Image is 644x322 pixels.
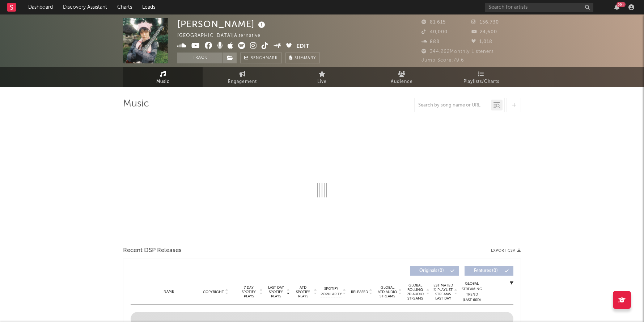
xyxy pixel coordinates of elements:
[177,32,269,40] div: [GEOGRAPHIC_DATA] | Alternative
[293,285,313,298] span: ATD Spotify Plays
[362,67,441,87] a: Audience
[421,58,464,63] span: Jump Score: 79.6
[421,20,446,25] span: 81,615
[240,53,282,63] a: Benchmark
[614,4,619,10] button: 99+
[377,285,397,298] span: Global ATD Audio Streams
[123,67,203,87] a: Music
[177,18,267,30] div: [PERSON_NAME]
[177,53,223,63] button: Track
[421,30,448,34] span: 40,000
[203,67,282,87] a: Engagement
[421,49,494,54] span: 344,262 Monthly Listeners
[415,103,491,108] input: Search by song name or URL
[228,78,257,86] span: Engagement
[485,3,593,12] input: Search for artists
[471,39,492,44] span: 1,018
[491,248,521,253] button: Export CSV
[405,283,425,301] span: Global Rolling 7D Audio Streams
[461,281,483,303] div: Global Streaming Trend (Last 60D)
[463,78,499,86] span: Playlists/Charts
[471,20,499,25] span: 156,730
[351,290,368,294] span: Released
[282,67,362,87] a: Live
[285,53,320,63] button: Summary
[295,56,316,60] span: Summary
[410,266,459,276] button: Originals(0)
[469,269,503,273] span: Features ( 0 )
[441,67,521,87] a: Playlists/Charts
[123,246,182,255] span: Recent DSP Releases
[617,2,626,7] div: 99 +
[250,54,278,63] span: Benchmark
[321,286,342,297] span: Spotify Popularity
[145,289,192,294] div: Name
[465,266,513,276] button: Features(0)
[421,39,440,44] span: 888
[433,283,453,301] span: Estimated % Playlist Streams Last Day
[239,285,258,298] span: 7 Day Spotify Plays
[156,78,170,86] span: Music
[296,42,309,51] button: Edit
[415,269,448,273] span: Originals ( 0 )
[391,78,413,86] span: Audience
[317,78,327,86] span: Live
[266,285,285,298] span: Last Day Spotify Plays
[203,290,224,294] span: Copyright
[471,30,497,34] span: 24,600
